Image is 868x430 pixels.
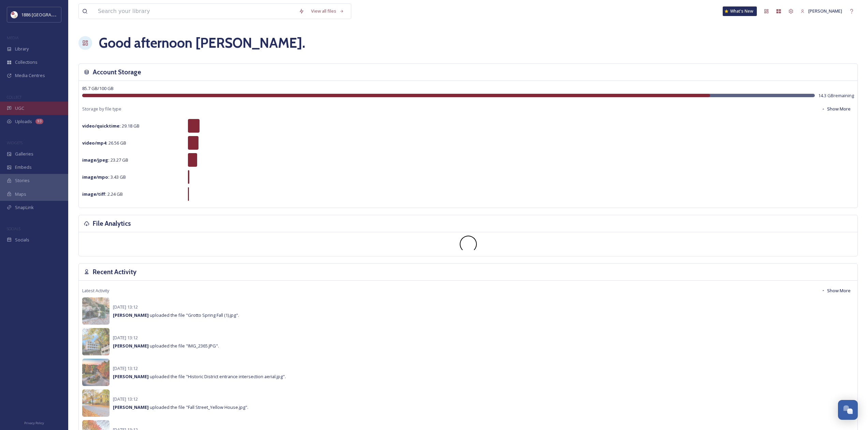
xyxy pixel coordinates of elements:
strong: image/jpeg : [82,157,109,163]
strong: video/quicktime : [82,123,121,129]
span: UGC [15,105,24,112]
span: SnapLink [15,204,34,211]
h1: Good afternoon [PERSON_NAME] . [99,33,305,53]
strong: [PERSON_NAME] [113,404,149,410]
span: [DATE] 13:12 [113,365,138,371]
strong: image/mpo : [82,174,109,180]
span: uploaded the file "Historic District entrance intersection aerial.jpg". [113,373,286,380]
strong: image/tiff : [82,191,106,197]
span: 2.24 GB [82,191,123,197]
img: 97d9cfe1-bc8b-41ee-bca4-48356b247106.jpg [82,297,109,325]
input: Search your library [94,4,295,19]
span: 29.18 GB [82,123,139,129]
img: 259fef04-49e4-4351-86ef-4f82c9cae8d6.jpg [82,389,109,417]
a: Privacy Policy [24,418,44,427]
span: Storage by file type [82,106,121,112]
span: [DATE] 13:12 [113,335,138,341]
span: Latest Activity [82,287,109,294]
span: Library [15,46,29,52]
span: uploaded the file "Fall Street_Yellow House.jpg". [113,404,248,410]
button: Show More [818,102,854,116]
span: Media Centres [15,72,45,79]
img: c8b3fde2-bddb-45c2-bfba-8d186e34c4d5.jpg [82,359,109,386]
span: 1886 [GEOGRAPHIC_DATA] [21,11,75,18]
span: 26.56 GB [82,140,126,146]
span: Collections [15,59,38,65]
img: 953a9eab-d322-4c6a-bcbd-dd18fc045907.jpg [82,328,109,355]
span: Socials [15,237,29,243]
button: Show More [818,284,854,297]
strong: [PERSON_NAME] [113,373,149,380]
button: Open Chat [838,400,858,420]
span: [PERSON_NAME] [808,8,842,14]
a: What's New [723,6,757,16]
strong: [PERSON_NAME] [113,343,149,349]
span: [DATE] 13:12 [113,304,138,310]
a: [PERSON_NAME] [797,4,845,18]
h3: File Analytics [93,219,131,228]
span: 85.7 GB / 100 GB [82,85,114,91]
span: 3.43 GB [82,174,126,180]
h3: Recent Activity [93,267,136,277]
span: 14.3 GB remaining [818,92,854,99]
span: COLLECT [7,94,21,100]
h3: Account Storage [93,67,141,77]
span: WIDGETS [7,140,23,145]
strong: [PERSON_NAME] [113,312,149,318]
span: 23.27 GB [82,157,128,163]
img: logos.png [11,11,18,18]
span: uploaded the file "IMG_2365.JPG". [113,343,219,349]
span: Stories [15,177,30,184]
strong: video/mp4 : [82,140,107,146]
a: View all files [308,4,348,18]
span: Embeds [15,164,32,170]
span: SOCIALS [7,226,20,231]
span: uploaded the file "Grotto Spring Fall (1).jpg". [113,312,239,318]
div: 93 [35,119,43,124]
span: MEDIA [7,35,19,40]
span: Galleries [15,151,33,157]
span: Privacy Policy [24,421,44,425]
span: Uploads [15,118,32,125]
span: Maps [15,191,26,197]
span: [DATE] 13:12 [113,396,138,402]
